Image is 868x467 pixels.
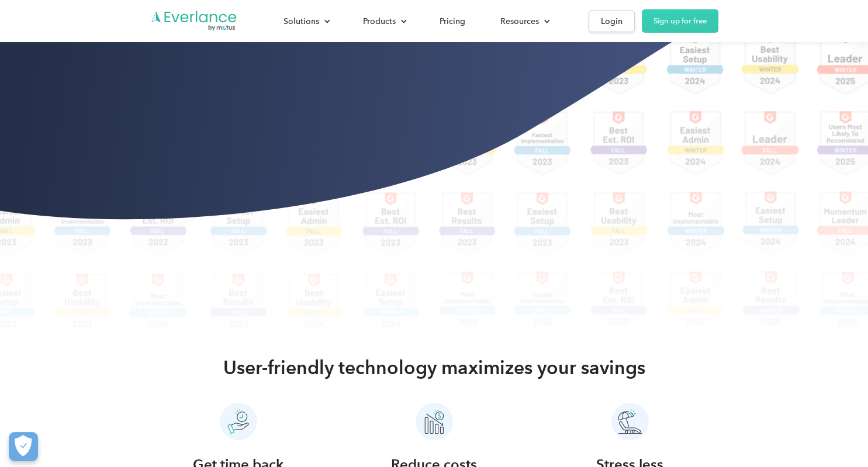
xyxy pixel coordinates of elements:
[489,11,559,32] div: Resources
[351,11,416,32] div: Products
[500,14,539,29] div: Resources
[283,14,319,29] div: Solutions
[272,11,340,32] div: Solutions
[86,70,144,94] input: Submit
[440,14,465,29] div: Pricing
[223,356,645,379] h2: User-friendly technology maximizes your savings
[428,11,477,32] a: Pricing
[589,11,635,32] a: Login
[9,432,38,461] button: Cookies Settings
[363,14,396,29] div: Products
[150,10,238,32] a: Go to homepage
[642,9,718,33] a: Sign up for free
[601,14,623,29] div: Login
